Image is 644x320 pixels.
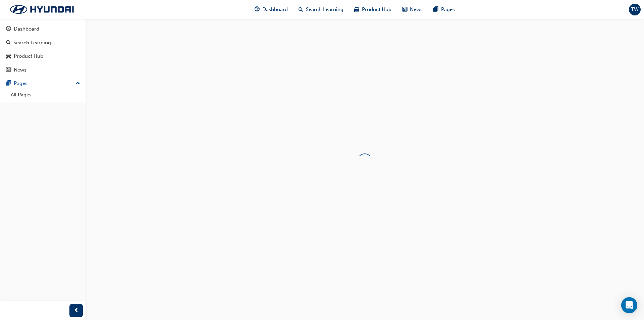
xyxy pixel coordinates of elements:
[354,5,359,14] span: car-icon
[631,6,639,13] span: TW
[14,80,28,87] div: Pages
[8,90,83,100] a: All Pages
[621,297,637,313] div: Open Intercom Messenger
[410,6,423,13] span: News
[306,6,343,13] span: Search Learning
[249,3,293,16] a: guage-iconDashboard
[402,5,407,14] span: news-icon
[3,21,83,77] button: DashboardSearch LearningProduct HubNews
[362,6,391,13] span: Product Hub
[14,25,39,33] div: Dashboard
[6,53,11,59] span: car-icon
[299,5,303,14] span: search-icon
[3,2,80,16] img: Trak
[6,67,11,73] span: news-icon
[3,77,83,90] button: Pages
[441,6,455,13] span: Pages
[75,79,80,88] span: up-icon
[433,5,438,14] span: pages-icon
[428,3,460,16] a: pages-iconPages
[349,3,397,16] a: car-iconProduct Hub
[6,40,11,46] span: search-icon
[14,52,43,60] div: Product Hub
[629,4,641,15] button: TW
[13,39,51,47] div: Search Learning
[3,50,83,62] a: Product Hub
[3,64,83,76] a: News
[6,81,11,87] span: pages-icon
[293,3,349,16] a: search-iconSearch Learning
[6,26,11,32] span: guage-icon
[397,3,428,16] a: news-iconNews
[14,66,26,74] div: News
[3,23,83,35] a: Dashboard
[74,307,79,315] span: prev-icon
[3,37,83,49] a: Search Learning
[262,6,288,13] span: Dashboard
[255,5,260,14] span: guage-icon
